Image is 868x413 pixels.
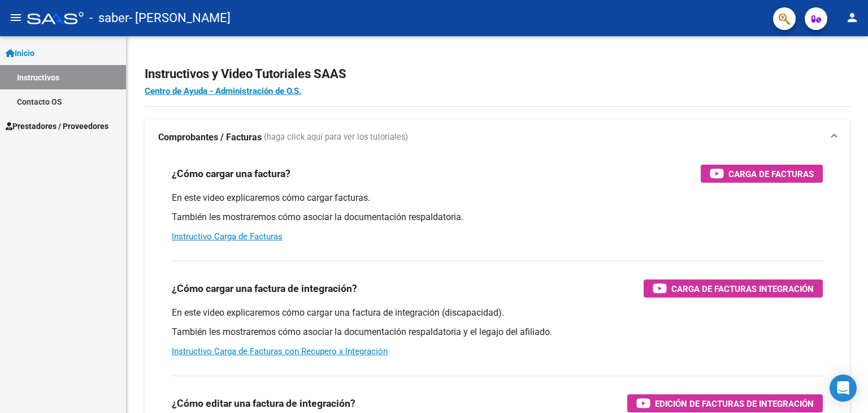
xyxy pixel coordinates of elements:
[830,375,857,402] div: Open Intercom Messenger
[728,167,814,181] span: Carga de Facturas
[145,63,850,85] h2: Instructivos y Video Tutoriales SAAS
[655,397,814,411] span: Edición de Facturas de integración
[145,86,301,96] a: Centro de Ayuda - Administración de O.S.
[172,346,388,356] a: Instructivo Carga de Facturas con Recupero x Integración
[701,165,823,183] button: Carga de Facturas
[172,307,823,319] p: En este video explicaremos cómo cargar una factura de integración (discapacidad).
[172,192,823,204] p: En este video explicaremos cómo cargar facturas.
[172,211,823,223] p: También les mostraremos cómo asociar la documentación respaldatoria.
[644,279,823,298] button: Carga de Facturas Integración
[627,394,823,412] button: Edición de Facturas de integración
[172,395,355,411] h3: ¿Cómo editar una factura de integración?
[845,11,859,24] mat-icon: person
[6,47,34,59] span: Inicio
[172,326,823,338] p: También les mostraremos cómo asociar la documentación respaldatoria y el legajo del afiliado.
[89,6,129,31] span: - saber
[172,281,357,296] h3: ¿Cómo cargar una factura de integración?
[264,131,408,144] span: (haga click aquí para ver los tutoriales)
[172,231,283,242] a: Instructivo Carga de Facturas
[671,282,814,296] span: Carga de Facturas Integración
[129,6,231,31] span: - [PERSON_NAME]
[9,11,23,24] mat-icon: menu
[158,131,262,144] strong: Comprobantes / Facturas
[6,120,108,132] span: Prestadores / Proveedores
[172,166,290,182] h3: ¿Cómo cargar una factura?
[145,119,850,156] mat-expansion-panel-header: Comprobantes / Facturas (haga click aquí para ver los tutoriales)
